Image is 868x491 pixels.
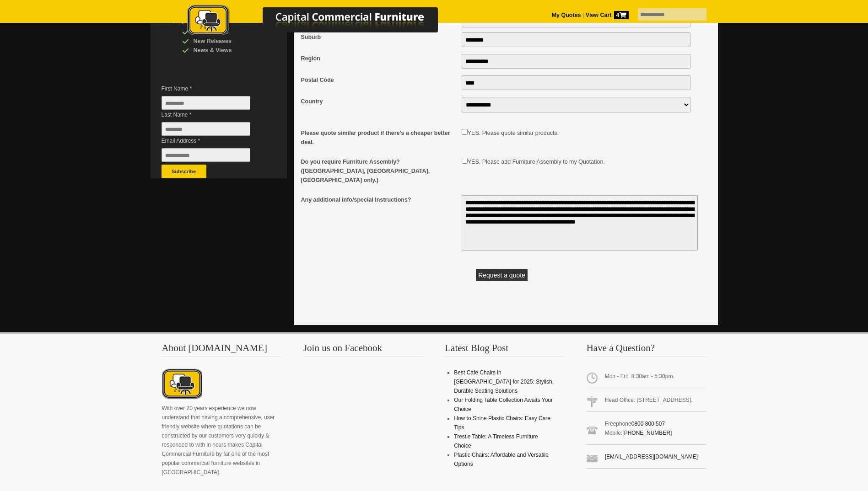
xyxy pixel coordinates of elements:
[182,46,269,55] div: News & Views
[162,368,202,401] img: About CCFNZ Logo
[162,84,264,93] span: First Name *
[462,195,698,251] textarea: Any additional info/special Instructions?
[462,129,468,135] input: Please quote similar product if there's a cheaper better deal.
[552,12,581,18] a: My Quotes
[586,12,629,18] strong: View Cart
[462,54,691,69] input: Region
[605,454,698,460] a: [EMAIL_ADDRESS][DOMAIN_NAME]
[584,12,628,18] a: View Cart4
[162,5,482,38] img: Capital Commercial Furniture Logo
[454,452,549,467] a: Plastic Chairs: Affordable and Versatile Options
[162,122,250,136] input: Last Name *
[468,130,559,136] label: YES. Please quote similar products.
[454,369,554,394] a: Best Cafe Chairs in [GEOGRAPHIC_DATA] for 2025: Stylish, Durable Seating Solutions
[587,416,706,445] span: Freephone Mobile:
[162,136,264,145] span: Email Address *
[162,404,282,477] p: With over 20 years experience we now understand that having a comprehensive, user friendly websit...
[468,159,605,165] label: YES. Please add Furniture Assembly to my Quotation.
[454,415,550,431] a: How to Shine Plastic Chairs: Easy Care Tips
[301,75,457,85] span: Postal Code
[445,343,565,357] h3: Latest Blog Post
[303,368,422,469] iframe: fb:page Facebook Social Plugin
[462,75,691,90] input: Postal Code
[587,343,706,357] h3: Have a Question?
[162,148,250,162] input: Email Address *
[301,54,457,63] span: Region
[454,397,553,412] a: Our Folding Table Collection Awaits Your Choice
[301,157,457,185] span: Do you require Furniture Assembly? ([GEOGRAPHIC_DATA], [GEOGRAPHIC_DATA], [GEOGRAPHIC_DATA] only.)
[462,97,691,112] select: Country
[587,368,706,388] span: Mon - Fri: 8:30am - 5:30pm.
[162,96,250,110] input: First Name *
[622,430,672,436] a: [PHONE_NUMBER]
[462,158,468,164] input: Do you require Furniture Assembly? (Auckland, Wellington, Christchurch only.)
[454,433,538,449] a: Trestle Table: A Timeless Furniture Choice
[162,165,206,178] button: Subscribe
[462,32,691,47] input: Suburb
[301,97,457,106] span: Country
[614,11,629,19] span: 4
[301,128,457,147] span: Please quote similar product if there's a cheaper better deal.
[162,343,282,357] h3: About [DOMAIN_NAME]
[162,5,482,41] a: Capital Commercial Furniture Logo
[631,421,665,427] a: 0800 800 507
[162,110,264,119] span: Last Name *
[587,392,706,412] span: Head Office: [STREET_ADDRESS].
[476,269,528,281] button: Request a quote
[301,195,457,204] span: Any additional info/special Instructions?
[303,343,423,357] h3: Join us on Facebook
